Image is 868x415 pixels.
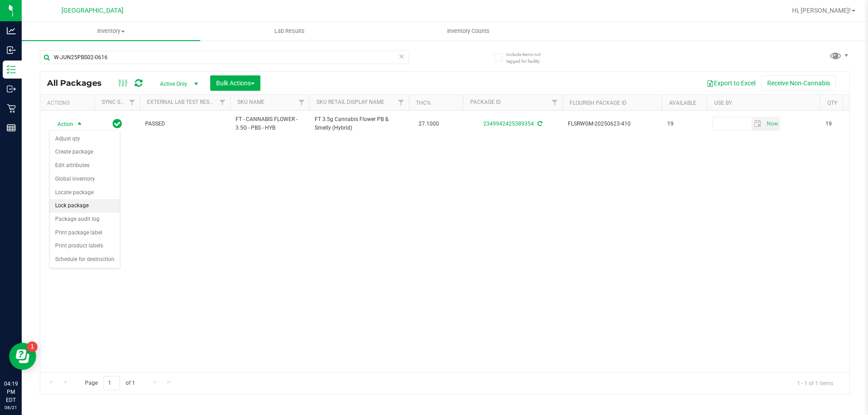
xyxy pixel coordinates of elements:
[751,117,764,130] span: select
[4,380,18,404] p: 04:19 PM EDT
[22,22,200,41] a: Inventory
[145,120,225,128] span: PASSED
[536,121,542,127] span: Sync from Compliance System
[7,26,16,35] inline-svg: Analytics
[262,27,317,35] span: Lab Results
[237,99,264,105] a: SKU Name
[236,115,304,132] span: FT - CANNABIS FLOWER - 3.5G - PBS - HYB
[764,117,780,131] span: Set Current date
[414,117,443,131] span: 27.1000
[669,100,696,106] a: Available
[7,123,16,132] inline-svg: Reports
[506,51,552,65] span: Include items not tagged for facility
[470,99,501,105] a: Package ID
[667,120,702,128] span: 19
[827,100,837,106] a: Qty
[210,75,260,91] button: Bulk Actions
[50,159,120,173] li: Edit attributes
[416,100,431,106] a: THC%
[315,115,403,132] span: FT 3.5g Cannabis Flower PB & Smelly (Hybrid)
[50,145,120,159] li: Create package
[568,120,656,128] span: FLSRWGM-20250623-410
[47,100,91,106] div: Actions
[147,99,218,105] a: External Lab Test Result
[483,121,534,127] a: 2349942425389354
[50,253,120,266] li: Schedule for destruction
[61,7,123,14] span: [GEOGRAPHIC_DATA]
[761,75,836,91] button: Receive Non-Cannabis
[49,118,74,131] span: Action
[77,376,142,390] span: Page of 1
[294,95,309,110] a: Filter
[50,226,120,240] li: Print package label
[7,65,16,74] inline-svg: Inventory
[570,100,627,106] a: Flourish Package ID
[104,376,120,390] input: 1
[379,22,557,41] a: Inventory Counts
[50,199,120,213] li: Lock package
[826,120,860,128] span: 19
[215,95,230,110] a: Filter
[113,117,122,130] span: In Sync
[790,376,840,390] span: 1 - 1 of 1 items
[22,27,200,35] span: Inventory
[316,99,384,105] a: Sku Retail Display Name
[102,99,137,105] a: Sync Status
[7,84,16,93] inline-svg: Outbound
[50,173,120,186] li: Global inventory
[792,7,851,14] span: Hi, [PERSON_NAME]!
[398,51,405,62] span: Clear
[4,404,18,411] p: 08/21
[50,186,120,200] li: Locate package
[7,104,16,113] inline-svg: Retail
[714,100,732,106] a: Use By
[27,341,38,352] iframe: Resource center unread badge
[394,95,409,110] a: Filter
[74,118,85,131] span: select
[9,343,36,370] iframe: Resource center
[701,75,761,91] button: Export to Excel
[40,51,409,64] input: Search Package ID, Item Name, SKU, Lot or Part Number...
[200,22,379,41] a: Lab Results
[50,213,120,226] li: Package audit log
[435,27,502,35] span: Inventory Counts
[7,46,16,55] inline-svg: Inbound
[125,95,140,110] a: Filter
[764,117,779,130] span: select
[50,132,120,146] li: Adjust qty
[216,79,255,87] span: Bulk Actions
[47,78,111,88] span: All Packages
[547,95,562,110] a: Filter
[50,239,120,253] li: Print product labels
